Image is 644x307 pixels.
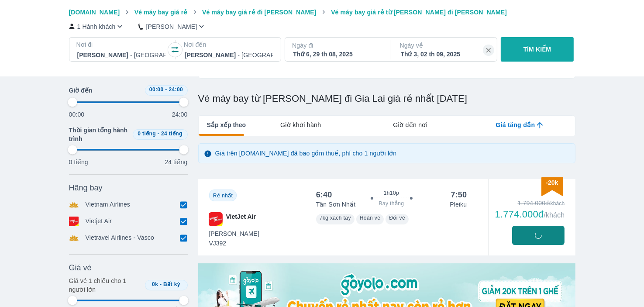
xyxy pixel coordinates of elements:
[209,229,259,238] span: [PERSON_NAME]
[134,9,188,16] span: Vé máy bay giá rẻ
[160,281,162,287] span: -
[86,233,154,243] p: Vietravel Airlines - Vasco
[207,121,246,129] span: Sắp xếp theo
[184,40,274,49] p: Nơi đến
[69,276,141,294] p: Giá vé 1 chiều cho 1 người lớn
[501,37,574,62] button: TÌM KIẾM
[316,200,356,209] p: Tân Sơn Nhất
[280,121,321,129] span: Giờ khởi hành
[69,9,120,16] span: [DOMAIN_NAME]
[546,179,558,186] span: -20k
[451,190,467,200] div: 7:50
[320,215,351,221] span: 7kg xách tay
[152,281,158,287] span: 0k
[495,199,565,207] div: 1.794.000đ
[158,131,159,137] span: -
[523,45,551,54] p: TÌM KIẾM
[331,9,507,16] span: Vé máy bay giá rẻ từ [PERSON_NAME] đi [PERSON_NAME]
[400,41,490,50] p: Ngày về
[293,50,381,59] div: Thứ 6, 29 th 08, 2025
[209,212,223,226] img: VJ
[69,8,575,17] nav: breadcrumb
[69,22,125,31] button: 1 Hành khách
[146,22,197,31] p: [PERSON_NAME]
[544,211,565,219] span: /khách
[69,262,92,273] span: Giá vé
[86,200,131,210] p: Vietnam Airlines
[213,193,233,199] span: Rẻ nhất
[86,217,112,226] p: Vietjet Air
[138,131,156,137] span: 0 tiếng
[69,86,93,95] span: Giờ đến
[209,239,259,248] span: VJ392
[226,212,256,226] span: VietJet Air
[69,126,129,143] span: Thời gian tổng hành trình
[149,86,164,93] span: 00:00
[69,110,85,119] p: 00:00
[292,41,382,50] p: Ngày đi
[495,209,565,220] div: 1.774.000đ
[202,9,317,16] span: Vé máy bay giá rẻ đi [PERSON_NAME]
[401,50,489,59] div: Thứ 3, 02 th 09, 2025
[169,86,183,93] span: 24:00
[69,158,88,166] p: 0 tiếng
[77,22,116,31] p: 1 Hành khách
[161,131,183,137] span: 24 tiếng
[172,110,188,119] p: 24:00
[165,158,187,166] p: 24 tiếng
[450,200,467,209] p: Pleiku
[393,121,427,129] span: Giờ đến nơi
[496,121,535,129] span: Giá tăng dần
[163,281,180,287] span: Bất kỳ
[541,177,563,196] img: discount
[138,22,206,31] button: [PERSON_NAME]
[215,149,397,158] p: Giá trên [DOMAIN_NAME] đã bao gồm thuế, phí cho 1 người lớn
[316,190,332,200] div: 6:40
[384,190,399,197] span: 1h10p
[165,86,167,93] span: -
[76,40,166,49] p: Nơi đi
[360,215,381,221] span: Hoàn vé
[69,183,103,193] span: Hãng bay
[246,116,575,134] div: lab API tabs example
[389,215,405,221] span: Đổi vé
[198,93,575,105] h1: Vé máy bay từ [PERSON_NAME] đi Gia Lai giá rẻ nhất [DATE]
